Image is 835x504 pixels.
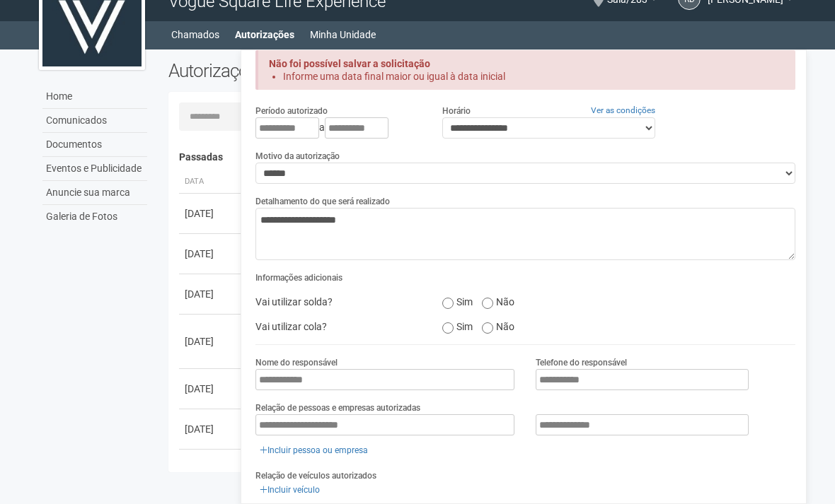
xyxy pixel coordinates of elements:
[255,482,324,498] a: Incluir veículo
[235,25,294,45] a: Autorizações
[482,291,514,308] label: Não
[255,469,376,482] label: Relação de veículos autorizados
[255,150,340,163] label: Motivo da autorização
[591,105,655,115] a: Ver as condições
[42,85,147,109] a: Home
[168,60,471,81] h2: Autorizações
[255,195,390,208] label: Detalhamento do que será realizado
[442,322,454,334] input: Sim
[245,316,432,337] div: Vai utilizar cola?
[482,316,514,333] label: Não
[255,356,338,369] label: Nome do responsável
[42,133,147,157] a: Documentos
[179,170,243,194] th: Data
[536,356,627,369] label: Telefone do responsável
[255,402,420,414] label: Relação de pessoas e empresas autorizadas
[442,105,471,117] label: Horário
[482,322,493,334] input: Não
[442,316,473,333] label: Sim
[482,298,493,309] input: Não
[185,422,237,436] div: [DATE]
[185,334,237,348] div: [DATE]
[179,152,785,163] h4: Passadas
[245,291,432,312] div: Vai utilizar solda?
[442,298,454,309] input: Sim
[42,205,147,228] a: Galeria de Fotos
[42,181,147,205] a: Anuncie sua marca
[185,247,237,261] div: [DATE]
[255,271,342,284] label: Informações adicionais
[269,58,430,69] strong: Não foi possível salvar a solicitação
[255,105,328,117] label: Período autorizado
[283,70,771,83] li: Informe uma data final maior ou igual à data inicial
[185,382,237,396] div: [DATE]
[442,291,473,308] label: Sim
[310,25,376,45] a: Minha Unidade
[185,287,237,301] div: [DATE]
[42,157,147,181] a: Eventos e Publicidade
[255,117,421,139] div: a
[171,25,219,45] a: Chamados
[255,443,372,458] a: Incluir pessoa ou empresa
[42,109,147,133] a: Comunicados
[185,206,237,221] div: [DATE]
